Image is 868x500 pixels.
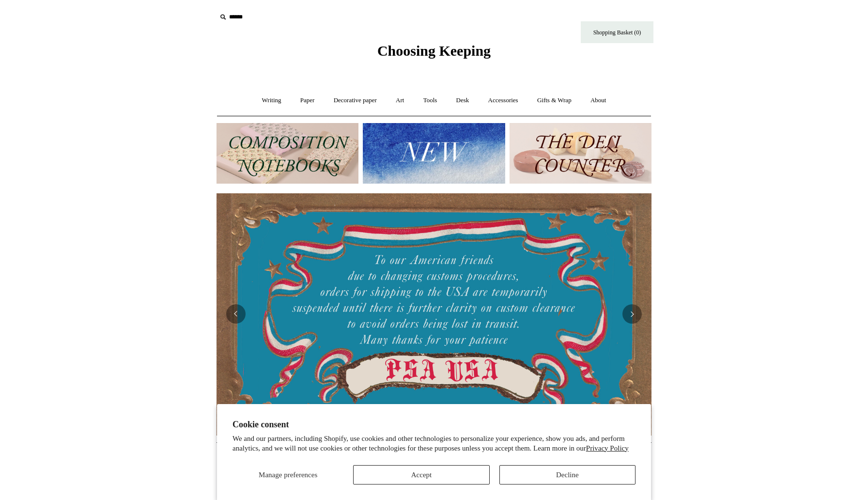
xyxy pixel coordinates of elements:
a: Desk [448,88,478,113]
img: New.jpg__PID:f73bdf93-380a-4a35-bcfe-7823039498e1 [363,123,505,184]
img: USA PSA .jpg__PID:33428022-6587-48b7-8b57-d7eefc91f15a [217,193,651,436]
a: About [582,88,615,113]
img: The Deli Counter [510,123,651,184]
a: Gifts & Wrap [528,88,580,113]
h2: Cookie consent [232,420,635,430]
a: Writing [253,88,290,113]
span: Choosing Keeping [377,43,491,59]
a: Choosing Keeping [377,50,491,57]
button: Decline [499,465,635,484]
button: Next [622,304,642,324]
a: Paper [292,88,324,113]
a: Privacy Policy [586,444,629,452]
p: We and our partners, including Shopify, use cookies and other technologies to personalize your ex... [232,434,635,453]
a: Tools [415,88,446,113]
span: Manage preferences [259,471,317,479]
a: Accessories [480,88,527,113]
button: Manage preferences [232,465,343,484]
a: Art [387,88,413,113]
button: Previous [226,304,246,324]
a: Decorative paper [325,88,386,113]
button: Accept [353,465,489,484]
a: Shopping Basket (0) [581,21,653,43]
img: 202302 Composition ledgers.jpg__PID:69722ee6-fa44-49dd-a067-31375e5d54ec [217,123,358,184]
